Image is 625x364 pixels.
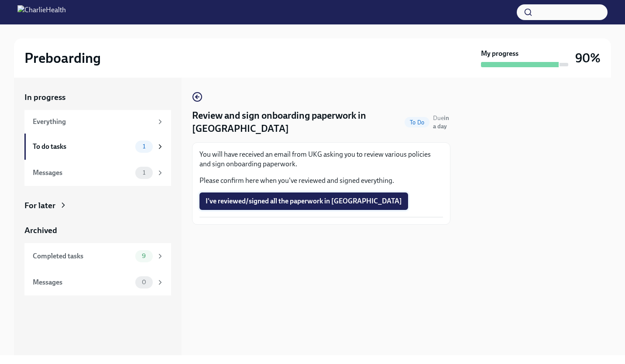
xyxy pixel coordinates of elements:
p: You will have received an email from UKG asking you to review various policies and sign onboardin... [199,150,443,169]
h2: Preboarding [24,49,101,67]
span: I've reviewed/signed all the paperwork in [GEOGRAPHIC_DATA] [206,197,402,206]
strong: in a day [433,114,449,130]
img: CharlieHealth [17,5,66,19]
a: Everything [24,110,171,134]
span: 1 [137,169,151,176]
div: To do tasks [33,142,132,151]
div: Messages [33,278,132,287]
div: For later [24,200,55,211]
h4: Review and sign onboarding paperwork in [GEOGRAPHIC_DATA] [192,109,401,135]
span: To Do [405,119,429,126]
a: Messages0 [24,269,171,295]
span: 1 [137,143,151,150]
span: 0 [137,279,151,285]
a: Archived [24,225,171,236]
div: Everything [33,117,153,127]
p: Please confirm here when you've reviewed and signed everything. [199,176,443,185]
h3: 90% [575,50,601,66]
a: Messages1 [24,160,171,186]
a: Completed tasks9 [24,243,171,269]
div: Messages [33,168,132,178]
span: Due [433,114,449,130]
strong: My progress [481,49,519,58]
span: 9 [137,253,151,259]
a: To do tasks1 [24,134,171,160]
div: Completed tasks [33,251,132,261]
a: In progress [24,92,171,103]
a: For later [24,200,171,211]
button: I've reviewed/signed all the paperwork in [GEOGRAPHIC_DATA] [199,192,408,210]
